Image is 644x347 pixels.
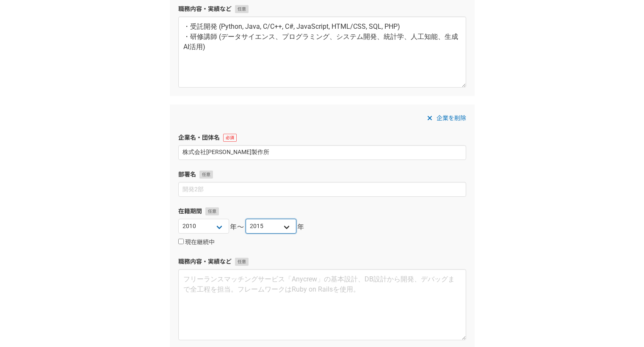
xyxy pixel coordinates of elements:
[178,257,466,266] label: 職務内容・実績など
[178,145,466,160] input: エニィクルー株式会社
[297,222,305,232] span: 年
[437,113,466,123] span: 企業を削除
[178,5,466,14] label: 職務内容・実績など
[178,207,466,216] label: 在籍期間
[178,182,466,197] input: 開発2部
[178,239,215,246] label: 現在継続中
[178,133,466,142] label: 企業名・団体名
[178,170,466,179] label: 部署名
[230,222,245,232] span: 年〜
[178,239,184,244] input: 現在継続中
